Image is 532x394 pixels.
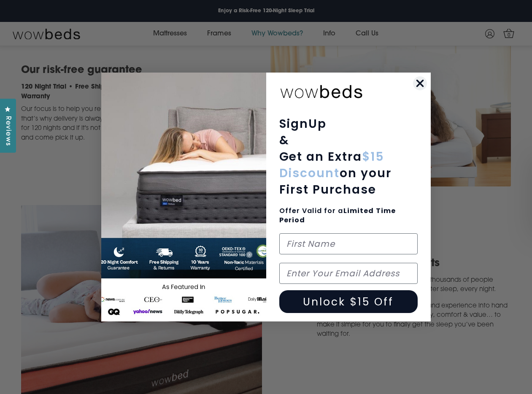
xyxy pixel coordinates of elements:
span: Get an Extra on your First Purchase [279,148,392,198]
span: Limited Time Period [279,206,396,225]
span: Reviews [2,116,13,146]
button: Close dialog [413,76,427,91]
span: SignUp [279,116,327,132]
img: 654b37c0-041b-4dc1-9035-2cedd1fa2a67.jpeg [101,73,266,321]
span: Offer Valid for a [279,206,396,225]
input: First Name [279,233,418,254]
span: $15 Discount [279,148,384,181]
span: & [279,132,289,148]
button: Unlock $15 Off [279,290,418,313]
input: Enter Your Email Address [279,263,418,284]
img: wowbeds-logo-2 [279,79,364,103]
